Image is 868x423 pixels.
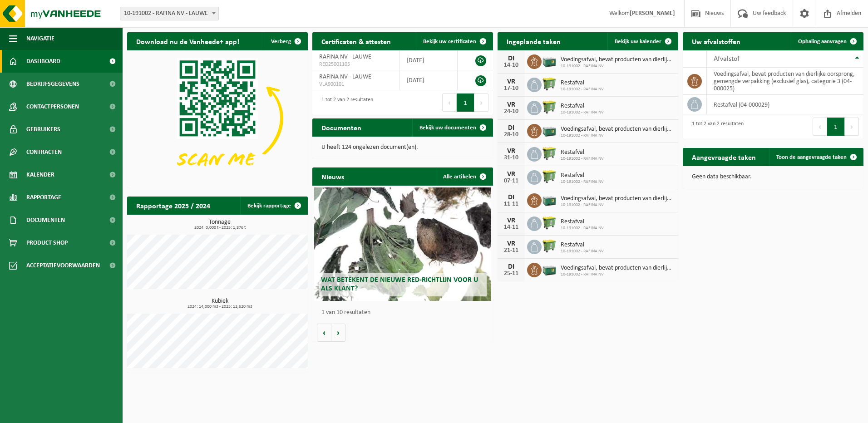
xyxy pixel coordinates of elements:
[542,123,557,138] img: PB-LB-0680-HPE-GN-01
[502,148,520,155] div: VR
[502,62,520,69] div: 14-10
[132,305,308,309] span: 2024: 14,000 m3 - 2025: 12,620 m3
[561,249,604,254] span: 10-191002 - RAFINA NV
[502,85,520,92] div: 17-10
[412,118,492,137] a: Bekijk uw documenten
[542,99,557,115] img: WB-0660-HPE-GN-50
[132,298,308,309] h3: Kubiek
[317,93,373,113] div: 1 tot 2 van 2 resultaten
[692,174,854,180] p: Geen data beschikbaar.
[319,74,371,80] span: RAFINA NV - LAUWE
[561,195,674,202] span: Voedingsafval, bevat producten van dierlijke oorsprong, gemengde verpakking (exc...
[630,10,675,17] strong: [PERSON_NAME]
[502,240,520,247] div: VR
[502,108,520,115] div: 24-10
[502,247,520,254] div: 21-11
[416,32,492,50] a: Bekijk uw certificaten
[687,117,744,137] div: 1 tot 2 van 2 resultaten
[321,276,478,292] span: Wat betekent de nieuwe RED-richtlijn voor u als klant?
[683,148,765,166] h2: Aangevraagde taken
[26,163,54,186] span: Kalender
[127,197,219,214] h2: Rapportage 2025 / 2024
[317,324,331,342] button: Vorige
[798,39,847,44] span: Ophaling aanvragen
[827,118,845,136] button: 1
[561,172,604,179] span: Restafval
[312,167,353,185] h2: Nieuws
[542,215,557,231] img: WB-0660-HPE-GN-50
[542,146,557,161] img: WB-0660-HPE-GN-50
[26,231,68,254] span: Product Shop
[561,241,604,249] span: Restafval
[776,154,847,160] span: Toon de aangevraagde taken
[707,95,863,114] td: restafval (04-000029)
[561,64,674,69] span: 10-191002 - RAFINA NV
[502,171,520,178] div: VR
[561,110,604,115] span: 10-191002 - RAFINA NV
[26,254,100,277] span: Acceptatievoorwaarden
[26,50,60,73] span: Dashboard
[319,61,393,68] span: RED25001105
[542,76,557,92] img: WB-0660-HPE-GN-50
[423,39,476,44] span: Bekijk uw certificaten
[813,118,827,136] button: Previous
[312,118,370,136] h2: Documenten
[400,70,458,90] td: [DATE]
[442,93,457,112] button: Previous
[319,81,393,88] span: VLA900101
[542,53,557,69] img: PB-LB-0680-HPE-GN-01
[791,32,863,50] a: Ophaling aanvragen
[314,187,491,301] a: Wat betekent de nieuwe RED-richtlijn voor u als klant?
[561,126,674,133] span: Voedingsafval, bevat producten van dierlijke oorsprong, gemengde verpakking (exc...
[502,78,520,85] div: VR
[707,68,863,95] td: voedingsafval, bevat producten van dierlijke oorsprong, gemengde verpakking (exclusief glas), cat...
[561,79,604,87] span: Restafval
[26,27,54,50] span: Navigatie
[542,169,557,184] img: WB-0660-HPE-GN-50
[714,55,740,63] span: Afvalstof
[26,95,79,118] span: Contactpersonen
[264,32,307,50] button: Verberg
[542,261,557,277] img: PB-LB-0680-HPE-GN-01
[436,167,492,186] a: Alle artikelen
[502,124,520,132] div: DI
[615,39,661,44] span: Bekijk uw kalender
[502,271,520,277] div: 25-11
[502,217,520,224] div: VR
[561,272,674,277] span: 10-191002 - RAFINA NV
[502,55,520,62] div: DI
[845,118,859,136] button: Next
[561,265,674,272] span: Voedingsafval, bevat producten van dierlijke oorsprong, gemengde verpakking (exc...
[561,133,674,138] span: 10-191002 - RAFINA NV
[502,194,520,201] div: DI
[419,125,476,131] span: Bekijk uw documenten
[312,32,400,50] h2: Certificaten & attesten
[457,93,474,112] button: 1
[502,155,520,161] div: 31-10
[561,149,604,156] span: Restafval
[561,179,604,185] span: 10-191002 - RAFINA NV
[400,50,458,70] td: [DATE]
[502,178,520,184] div: 07-11
[502,101,520,108] div: VR
[127,50,308,186] img: Download de VHEPlus App
[561,87,604,92] span: 10-191002 - RAFINA NV
[542,238,557,254] img: WB-0660-HPE-GN-50
[561,202,674,208] span: 10-191002 - RAFINA NV
[502,132,520,138] div: 28-10
[502,224,520,231] div: 14-11
[132,226,308,230] span: 2024: 0,000 t - 2025: 1,876 t
[120,7,219,20] span: 10-191002 - RAFINA NV - LAUWE
[271,39,291,44] span: Verberg
[321,310,488,316] p: 1 van 10 resultaten
[561,218,604,226] span: Restafval
[26,118,60,141] span: Gebruikers
[542,192,557,207] img: PB-LB-0680-HPE-GN-01
[331,324,345,342] button: Volgende
[683,32,750,50] h2: Uw afvalstoffen
[607,32,677,50] a: Bekijk uw kalender
[120,7,218,20] span: 10-191002 - RAFINA NV - LAUWE
[26,141,62,163] span: Contracten
[498,32,570,50] h2: Ingeplande taken
[321,144,484,151] p: U heeft 124 ongelezen document(en).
